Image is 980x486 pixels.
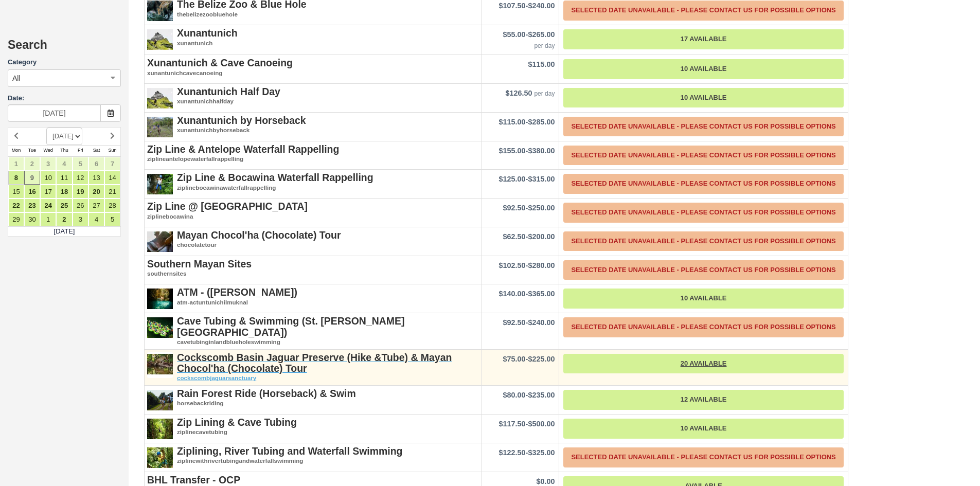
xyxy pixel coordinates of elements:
a: ATM - ([PERSON_NAME])atm-actuntunichilmuknal [147,287,479,307]
span: $265.00 [528,30,555,39]
a: Selected Date Unavailable - Please contact us for possible options [563,317,843,337]
a: 5 [73,157,88,171]
img: S164-1 [147,28,173,53]
h2: Search [8,39,121,58]
a: 9 [24,171,40,185]
em: xunantunichcavecanoeing [147,69,479,78]
img: S36-1 [147,352,173,378]
th: Wed [40,145,56,156]
a: 10 Available [563,289,843,309]
span: $0.00 [536,477,555,485]
a: 1 [40,212,56,226]
a: 11 [56,171,72,185]
a: Selected Date Unavailable - Please contact us for possible options [563,260,843,280]
strong: Cave Tubing & Swimming (St. [PERSON_NAME] [GEOGRAPHIC_DATA]) [177,315,404,337]
em: xunantunichhalfday [147,97,479,106]
strong: Xunantunich by Horseback [177,115,306,126]
strong: Zip Line @ [GEOGRAPHIC_DATA] [147,201,308,212]
img: S93-1 [147,172,173,198]
a: 13 [88,171,104,185]
strong: Xunantunich [177,27,238,39]
span: - [503,232,555,241]
span: - [499,147,555,155]
a: 27 [88,199,104,212]
span: $240.00 [528,2,555,10]
a: Selected Date Unavailable - Please contact us for possible options [563,174,843,194]
span: $115.00 [499,118,526,126]
th: Thu [56,145,72,156]
a: 20 Available [563,354,843,374]
a: 24 [40,199,56,212]
a: 6 [88,157,104,171]
a: Selected Date Unavailable - Please contact us for possible options [563,146,843,166]
a: 8 [8,171,24,185]
em: chocolatetour [147,241,479,249]
label: Date: [8,94,121,103]
a: 28 [104,199,120,212]
strong: Zip Lining & Cave Tubing [177,417,297,428]
em: ziplineantelopewaterfallrappelling [147,155,479,164]
th: Mon [8,145,24,156]
a: 15 [8,185,24,199]
a: Xunantunich & Cave Canoeingxunantunichcavecanoeing [147,58,479,77]
a: 21 [104,185,120,199]
span: $250.00 [528,204,555,212]
span: $235.00 [528,391,555,399]
a: 19 [73,185,88,199]
span: $80.00 [503,391,526,399]
em: horsebackriding [147,399,479,408]
strong: Ziplining, River Tubing and Waterfall Swimming [177,445,402,457]
a: Rain Forest Ride (Horseback) & Swimhorsebackriding [147,388,479,408]
th: Tue [24,145,40,156]
a: Zip Line @ [GEOGRAPHIC_DATA]ziplinebocawina [147,201,479,221]
span: $107.50 [499,2,526,10]
th: Sun [104,145,120,156]
em: per day [534,42,555,49]
a: 1 [8,157,24,171]
a: Selected Date Unavailable - Please contact us for possible options [563,231,843,251]
img: S35-1 [147,446,173,472]
a: Mayan Chocol'ha (Chocolate) Tourchocolatetour [147,230,479,249]
span: $225.00 [528,355,555,363]
a: Ziplining, River Tubing and Waterfall Swimmingziplinewithrivertubingandwaterfallswimming [147,446,479,465]
em: atm-actuntunichilmuknal [147,298,479,307]
span: - [499,420,555,428]
a: Xunantunich by Horsebackxunantunichbyhorseback [147,115,479,135]
a: 10 [40,171,56,185]
span: - [503,391,555,399]
span: All [12,73,21,83]
a: 3 [73,212,88,226]
img: S161-1 [147,417,173,443]
span: $365.00 [528,290,555,298]
th: Sat [88,145,104,156]
a: 17 [40,185,56,199]
em: thebelizezoobluehole [147,10,479,19]
a: Xunantunich Half Dayxunantunichhalfday [147,86,479,106]
span: - [503,204,555,212]
a: 10 Available [563,419,843,439]
span: - [499,448,555,457]
a: 18 [56,185,72,199]
img: S100-1 [147,115,173,141]
span: $92.50 [503,318,526,327]
a: 30 [24,212,40,226]
a: Xunantunichxunantunich [147,28,479,47]
strong: Southern Mayan Sites [147,258,252,269]
td: [DATE] [8,226,121,237]
a: 3 [40,157,56,171]
img: S50-1 [147,316,173,341]
span: $126.50 [505,89,532,97]
span: - [499,2,555,10]
th: Fri [73,145,88,156]
a: Southern Mayan Sitessouthernsites [147,259,479,278]
strong: Xunantunich Half Day [177,86,280,97]
span: $280.00 [528,261,555,269]
span: $140.00 [499,290,526,298]
a: 14 [104,171,120,185]
img: S42-2 [147,287,173,313]
a: 12 Available [563,390,843,410]
em: ziplinebocawinawaterfallrappelling [147,184,479,192]
span: $125.00 [499,175,526,183]
span: $285.00 [528,118,555,126]
span: - [503,318,555,327]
